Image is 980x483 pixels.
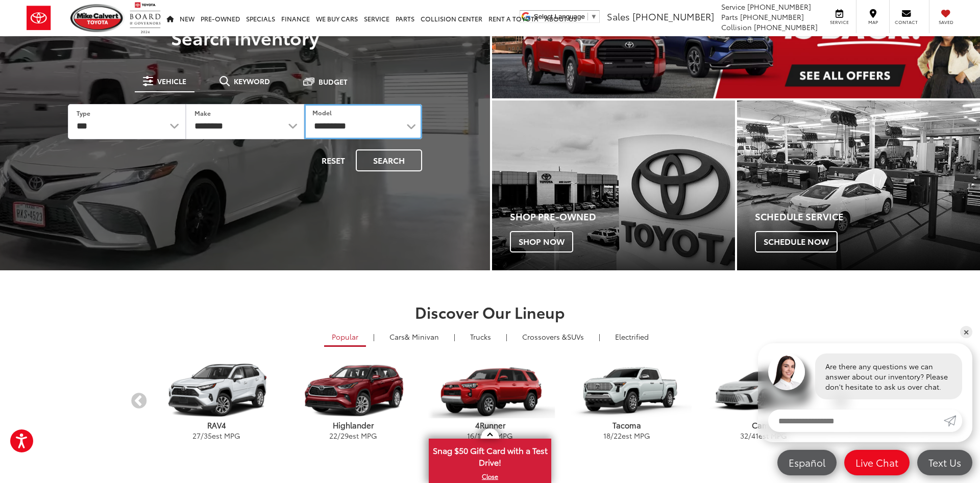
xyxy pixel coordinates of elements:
button: Search [356,149,422,171]
img: Toyota Camry [699,363,829,418]
span: 27 [192,430,201,441]
span: Saved [935,19,957,26]
p: / est MPG [285,430,422,441]
button: Previous [130,393,148,411]
span: 22 [329,430,337,441]
p: / est MPG [422,430,558,441]
label: Make [194,109,211,117]
span: Collision [721,22,752,32]
span: Schedule Now [755,231,838,252]
a: Cars [382,328,447,345]
img: Toyota RAV4 [152,363,282,418]
span: 29 [340,430,349,441]
a: Español [777,450,837,475]
div: Toyota [737,100,980,270]
aside: carousel [130,354,850,449]
li: | [451,332,458,342]
span: Select Language [534,13,585,20]
a: Shop Pre-Owned Shop Now [492,100,735,270]
a: SUVs [514,328,592,345]
img: Agent profile photo [768,353,805,390]
li: | [371,332,377,342]
p: / est MPG [695,430,832,441]
a: Live Chat [844,450,910,475]
img: Toyota 4Runner [425,363,555,418]
label: Type [77,109,90,117]
p: Tacoma [558,420,695,430]
label: Model [312,108,332,117]
span: Sales [607,10,630,23]
img: Mike Calvert Toyota [70,4,125,32]
button: Reset [313,149,354,171]
span: & Minivan [405,332,439,342]
span: Contact [895,19,918,26]
span: Service [828,19,851,26]
span: Map [862,19,884,26]
a: Trucks [462,328,499,345]
a: Submit [944,410,962,432]
span: 18 [603,430,610,441]
p: RAV4 [148,420,285,430]
h3: Search Inventory [43,27,447,47]
p: / est MPG [148,430,285,441]
a: Text Us [917,450,972,475]
a: Popular [324,328,366,347]
img: Toyota Highlander [288,363,419,418]
a: Electrified [607,328,656,345]
span: 32 [740,430,748,441]
li: | [596,332,603,342]
input: Enter your message [768,410,944,432]
span: ▼ [591,13,597,20]
p: 4Runner [422,420,558,430]
p: Highlander [285,420,422,430]
span: Shop Now [510,231,573,252]
span: ​ [587,13,588,20]
span: 22 [614,430,622,441]
span: Text Us [923,456,966,469]
span: Español [783,456,830,469]
h4: Schedule Service [755,212,980,222]
span: [PHONE_NUMBER] [632,10,714,23]
span: Live Chat [850,456,903,469]
span: [PHONE_NUMBER] [740,12,804,22]
span: [PHONE_NUMBER] [754,22,818,32]
span: Budget [318,78,348,85]
span: [PHONE_NUMBER] [747,2,811,12]
div: Toyota [492,100,735,270]
div: Are there any questions we can answer about our inventory? Please don't hesitate to ask us over c... [815,353,962,399]
span: 35 [204,430,212,441]
a: Schedule Service Schedule Now [737,100,980,270]
span: 41 [751,430,758,441]
span: Keyword [234,78,270,85]
h2: Discover Our Lineup [130,303,850,320]
span: Service [721,2,745,12]
span: Crossovers & [522,332,567,342]
span: Vehicle [157,78,186,85]
span: Parts [721,12,738,22]
h4: Shop Pre-Owned [510,212,735,222]
li: | [503,332,510,342]
span: Snag $50 Gift Card with a Test Drive! [430,440,550,471]
p: Camry [695,420,832,430]
p: / est MPG [558,430,695,441]
img: Toyota Tacoma [562,363,692,418]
